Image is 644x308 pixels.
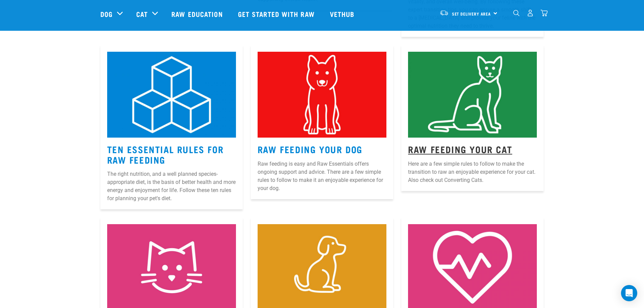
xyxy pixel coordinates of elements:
[527,9,534,17] img: user.png
[258,52,386,138] img: 2.jpg
[439,10,449,16] img: van-moving.png
[513,10,520,16] img: home-icon-1@2x.png
[258,146,362,151] a: Raw Feeding Your Dog
[621,285,637,301] div: Open Intercom Messenger
[107,146,224,162] a: Ten Essential Rules for Raw Feeding
[136,9,148,19] a: Cat
[165,0,231,27] a: Raw Education
[100,9,113,19] a: Dog
[452,13,491,15] span: Set Delivery Area
[408,146,512,151] a: Raw Feeding Your Cat
[323,0,363,27] a: Vethub
[408,160,537,184] p: Here are a few simple rules to follow to make the transition to raw an enjoyable experience for y...
[258,160,386,192] p: Raw feeding is easy and Raw Essentials offers ongoing support and advice. There are a few simple ...
[231,0,323,27] a: Get started with Raw
[107,52,236,138] img: 1.jpg
[408,52,537,138] img: 3.jpg
[107,170,236,203] p: The right nutrition, and a well planned species-appropriate diet, is the basis of better health a...
[541,9,548,17] img: home-icon@2x.png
